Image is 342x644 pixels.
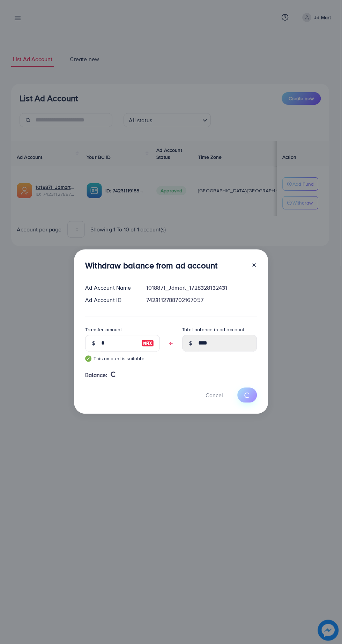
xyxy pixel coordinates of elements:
[85,371,107,379] span: Balance:
[80,296,141,304] div: Ad Account ID
[141,339,154,347] img: image
[85,326,122,333] label: Transfer amount
[85,355,160,362] small: This amount is suitable
[206,391,223,399] span: Cancel
[182,326,244,333] label: Total balance in ad account
[85,355,91,362] img: guide
[85,260,217,271] h3: Withdraw balance from ad account
[141,284,262,292] div: 1018871_Jdmart_1728328132431
[141,296,262,304] div: 7423112788702167057
[80,284,141,292] div: Ad Account Name
[197,387,232,402] button: Cancel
